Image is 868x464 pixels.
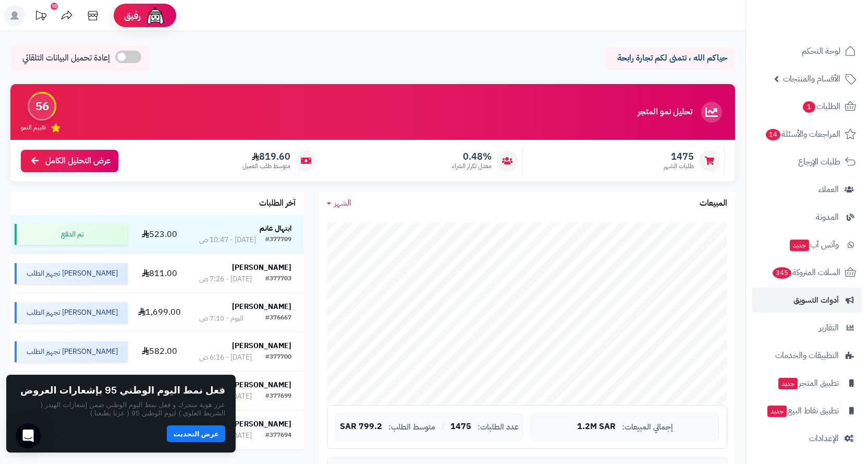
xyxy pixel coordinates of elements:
[132,372,187,410] td: 245.00
[664,151,694,162] span: 1475
[752,205,862,230] a: المدونة
[28,5,54,29] a: تحديثات المنصة
[340,422,382,432] span: 799.2 SAR
[478,423,519,432] span: عدد الطلبات:
[124,9,141,22] span: رفيق
[772,265,840,280] span: السلات المتروكة
[199,352,252,363] div: [DATE] - 6:16 ص
[622,423,673,432] span: إجمالي المبيعات:
[232,301,291,312] strong: [PERSON_NAME]
[778,378,798,389] span: جديد
[15,341,128,362] div: [PERSON_NAME] تجهيز الطلب
[242,162,290,171] span: متوسط طلب العميل
[798,154,840,169] span: طلبات الإرجاع
[766,403,839,418] span: تطبيق نقاط البيع
[752,398,862,423] a: تطبيق نقاط البيعجديد
[334,197,351,209] span: الشهر
[765,127,840,141] span: المراجعات والأسئلة
[452,162,492,171] span: معدل تكرار الشراء
[21,150,118,172] a: عرض التحليل الكامل
[767,406,787,417] span: جديد
[232,262,291,273] strong: [PERSON_NAME]
[789,237,839,252] span: وآتس آب
[265,391,291,402] div: #377699
[265,431,291,441] div: #377694
[242,151,290,162] span: 819.60
[809,431,839,446] span: الإعدادات
[790,240,809,251] span: جديد
[802,44,840,58] span: لوحة التحكم
[775,348,839,363] span: التطبيقات والخدمات
[388,423,435,432] span: متوسط الطلب:
[783,72,840,86] span: الأقسام والمنتجات
[818,182,839,197] span: العملاء
[803,101,816,113] span: 1
[15,302,128,323] div: [PERSON_NAME] تجهيز الطلب
[442,423,444,431] span: |
[21,123,46,132] span: تقييم النمو
[265,352,291,363] div: #377700
[752,343,862,368] a: التطبيقات والخدمات
[15,263,128,284] div: [PERSON_NAME] تجهيز الطلب
[752,260,862,285] a: السلات المتروكة345
[638,108,692,117] h3: تحليل نمو المتجر
[51,3,58,10] div: 10
[752,371,862,396] a: تطبيق المتجرجديد
[613,52,727,64] p: حياكم الله ، نتمنى لكم تجارة رابحة
[232,419,291,430] strong: [PERSON_NAME]
[199,235,256,245] div: [DATE] - 10:47 ص
[752,149,862,174] a: طلبات الإرجاع
[132,215,187,254] td: 523.00
[15,224,128,245] div: تم الدفع
[45,155,111,167] span: عرض التحليل الكامل
[793,293,839,307] span: أدوات التسويق
[199,274,252,284] div: [DATE] - 7:26 ص
[265,274,291,284] div: #377703
[752,315,862,340] a: التقارير
[766,129,781,141] span: 14
[752,122,862,147] a: المراجعات والأسئلة14
[16,423,41,448] div: Open Intercom Messenger
[232,379,291,390] strong: [PERSON_NAME]
[777,376,839,390] span: تطبيق المتجر
[816,210,839,224] span: المدونة
[797,8,858,30] img: logo-2.png
[265,235,291,245] div: #377709
[752,94,862,119] a: الطلبات1
[20,385,225,396] h2: فعل نمط اليوم الوطني 95 بإشعارات العروض
[700,199,727,208] h3: المبيعات
[167,425,225,442] button: عرض التحديث
[132,293,187,332] td: 1,699.00
[260,223,291,234] strong: ابتهال غانم
[752,177,862,202] a: العملاء
[22,52,110,64] span: إعادة تحميل البيانات التلقائي
[232,340,291,351] strong: [PERSON_NAME]
[452,151,492,162] span: 0.48%
[752,426,862,451] a: الإعدادات
[259,199,296,208] h3: آخر الطلبات
[450,422,471,432] span: 1475
[199,313,243,324] div: اليوم - 7:10 ص
[664,162,694,171] span: طلبات الشهر
[752,39,862,64] a: لوحة التحكم
[819,320,839,335] span: التقارير
[145,5,166,26] img: ai-face.png
[752,232,862,257] a: وآتس آبجديد
[752,288,862,313] a: أدوات التسويق
[327,197,351,209] a: الشهر
[577,422,616,432] span: 1.2M SAR
[802,99,840,114] span: الطلبات
[132,254,187,293] td: 811.00
[17,400,225,418] p: عزز هوية متجرك و فعل نمط اليوم الوطني ضمن إشعارات الهيدر ( الشريط العلوي ) ليوم الوطني 95 ( عزنا ...
[772,267,791,279] span: 345
[265,313,291,324] div: #376667
[132,332,187,371] td: 582.00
